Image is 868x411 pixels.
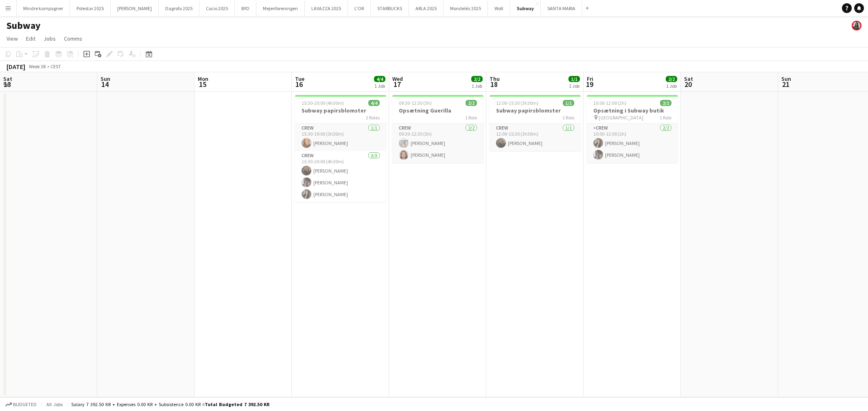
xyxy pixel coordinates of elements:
[348,0,371,16] button: L'OR
[490,123,581,151] app-card-role: Crew1/112:00-15:30 (3h30m)[PERSON_NAME]
[391,80,403,89] span: 17
[305,0,348,16] button: LAVAZZA 2025
[488,0,510,16] button: Wolt
[295,123,386,151] app-card-role: Crew1/115:30-19:00 (3h30m)[PERSON_NAME]
[294,80,304,89] span: 16
[569,83,579,89] div: 1 Job
[45,401,64,407] span: All jobs
[368,100,380,106] span: 4/4
[684,75,693,82] span: Sat
[198,75,208,82] span: Mon
[13,402,37,407] span: Budgeted
[44,35,56,42] span: Jobs
[563,100,574,106] span: 1/1
[852,21,861,30] app-user-avatar: Mia Tidemann
[409,0,444,16] button: ARLA 2025
[374,83,385,89] div: 1 Job
[541,0,582,16] button: SANTA MARIA
[50,63,61,69] div: CEST
[444,0,488,16] button: Mondeléz 2025
[61,33,85,44] a: Comms
[496,100,538,106] span: 12:00-15:30 (3h30m)
[392,107,483,114] h3: Opsætning Guerilla
[7,63,25,71] div: [DATE]
[587,95,678,163] app-job-card: 10:00-12:00 (2h)2/2Opsætning i Subway butik [GEOGRAPHIC_DATA]1 RoleCrew2/210:00-12:00 (2h)[PERSON...
[660,115,671,121] span: 1 Role
[587,123,678,163] app-card-role: Crew2/210:00-12:00 (2h)[PERSON_NAME][PERSON_NAME]
[70,0,111,16] button: Polestar 2025
[599,115,643,121] span: [GEOGRAPHIC_DATA]
[99,80,110,89] span: 14
[471,76,483,82] span: 2/2
[392,95,483,163] app-job-card: 09:30-12:30 (3h)2/2Opsætning Guerilla1 RoleCrew2/209:30-12:30 (3h)[PERSON_NAME][PERSON_NAME]
[587,75,593,82] span: Fri
[26,35,35,42] span: Edit
[256,0,305,16] button: Mejeriforeningen
[295,75,304,82] span: Tue
[587,107,678,114] h3: Opsætning i Subway butik
[472,83,482,89] div: 1 Job
[392,75,403,82] span: Wed
[7,35,18,42] span: View
[392,123,483,163] app-card-role: Crew2/209:30-12:30 (3h)[PERSON_NAME][PERSON_NAME]
[490,95,581,151] app-job-card: 12:00-15:30 (3h30m)1/1Subway papirsblomster1 RoleCrew1/112:00-15:30 (3h30m)[PERSON_NAME]
[17,0,70,16] button: Mindre kampagner
[683,80,693,89] span: 20
[199,0,235,16] button: Cocio 2025
[3,75,12,82] span: Sat
[490,75,500,82] span: Thu
[374,76,385,82] span: 4/4
[466,100,477,106] span: 2/2
[27,63,47,69] span: Week 38
[593,100,626,106] span: 10:00-12:00 (2h)
[399,100,432,106] span: 09:30-12:30 (3h)
[64,35,82,42] span: Comms
[488,80,500,89] span: 18
[101,75,110,82] span: Sun
[780,80,791,89] span: 21
[510,0,541,16] button: Subway
[562,115,574,121] span: 1 Role
[2,80,12,89] span: 13
[666,76,677,82] span: 2/2
[7,19,41,32] h1: Subway
[159,0,199,16] button: Dagrofa 2025
[568,76,580,82] span: 1/1
[302,100,344,106] span: 15:30-20:00 (4h30m)
[40,33,59,44] a: Jobs
[23,33,39,44] a: Edit
[205,401,269,407] span: Total Budgeted 7 392.50 KR
[71,401,269,407] div: Salary 7 392.50 KR + Expenses 0.00 KR + Subsistence 0.00 KR =
[235,0,256,16] button: BYD
[295,151,386,202] app-card-role: Crew3/315:30-20:00 (4h30m)[PERSON_NAME][PERSON_NAME][PERSON_NAME]
[295,107,386,114] h3: Subway papirsblomster
[366,115,380,121] span: 2 Roles
[371,0,409,16] button: STARBUCKS
[4,400,38,409] button: Budgeted
[781,75,791,82] span: Sun
[3,33,21,44] a: View
[660,100,671,106] span: 2/2
[586,80,593,89] span: 19
[111,0,159,16] button: [PERSON_NAME]
[490,107,581,114] h3: Subway papirsblomster
[666,83,677,89] div: 1 Job
[295,95,386,202] app-job-card: 15:30-20:00 (4h30m)4/4Subway papirsblomster2 RolesCrew1/115:30-19:00 (3h30m)[PERSON_NAME]Crew3/31...
[197,80,208,89] span: 15
[465,115,477,121] span: 1 Role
